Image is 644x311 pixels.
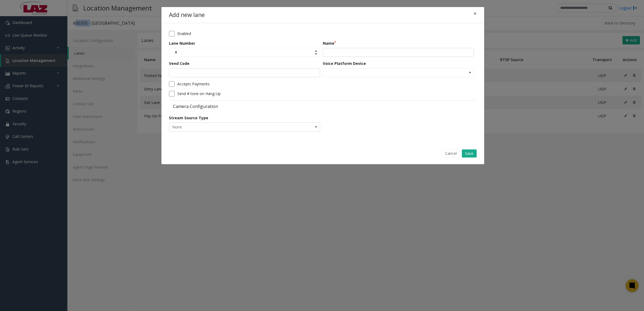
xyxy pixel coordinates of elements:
label: Vend Code [169,61,189,66]
span: None [169,123,290,131]
label: Lane Number [169,40,195,46]
label: Stream Source Type [169,115,208,121]
label: Enabled [177,31,191,36]
button: Cancel [442,149,460,158]
h4: Add new lane [169,11,205,19]
button: Save [462,149,477,158]
label: Name [323,40,336,46]
label: Send # tone on Hang-Up [177,91,221,96]
span: × [473,10,477,17]
label: Camera Configuration [169,103,321,109]
label: Voice Platform Device [323,61,366,66]
button: Close [470,7,480,20]
label: Accepts Payments [177,81,210,87]
span: Increase value [312,48,320,53]
span: Decrease value [312,53,320,57]
input: NO DATA FOUND [323,68,444,77]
